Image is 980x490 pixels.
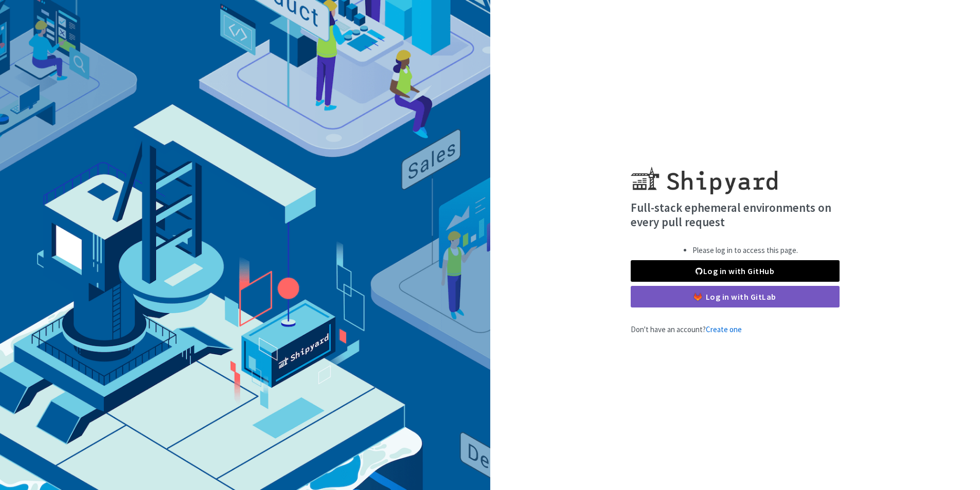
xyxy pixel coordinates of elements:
[631,154,777,194] img: Shipyard logo
[694,293,702,301] img: gitlab-color.svg
[706,324,742,334] a: Create one
[631,201,840,229] h4: Full-stack ephemeral environments on every pull request
[631,286,840,307] a: Log in with GitLab
[631,260,840,282] a: Log in with GitHub
[631,324,742,334] span: Don't have an account?
[692,245,798,257] li: Please log in to access this page.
